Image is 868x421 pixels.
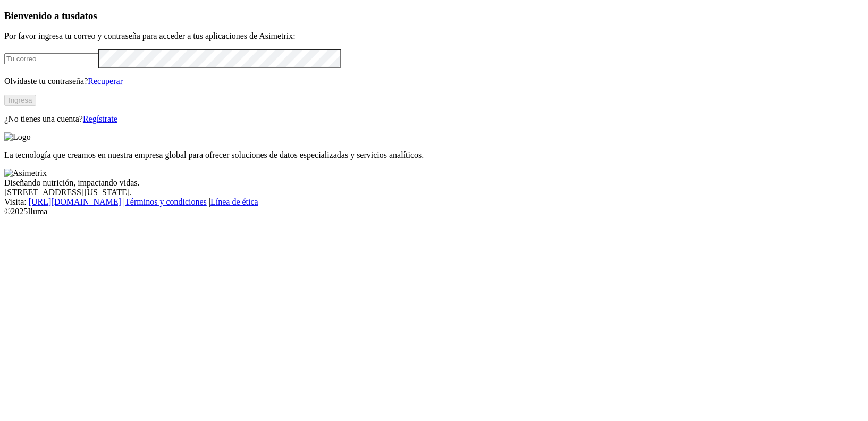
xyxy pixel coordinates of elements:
a: Términos y condiciones [125,197,207,206]
div: [STREET_ADDRESS][US_STATE]. [4,188,864,197]
a: Línea de ética [210,197,258,206]
a: Regístrate [83,114,117,123]
p: Olvidaste tu contraseña? [4,77,864,86]
img: Logo [4,132,31,142]
h3: Bienvenido a tus [4,10,864,22]
div: Visita : | | [4,197,864,207]
a: Recuperar [88,77,123,86]
p: Por favor ingresa tu correo y contraseña para acceder a tus aplicaciones de Asimetrix: [4,31,864,41]
div: Diseñando nutrición, impactando vidas. [4,178,864,188]
img: Asimetrix [4,169,47,178]
p: La tecnología que creamos en nuestra empresa global para ofrecer soluciones de datos especializad... [4,150,864,160]
input: Tu correo [4,53,98,64]
a: [URL][DOMAIN_NAME] [29,197,121,206]
span: datos [74,10,97,21]
div: © 2025 Iluma [4,207,864,216]
p: ¿No tienes una cuenta? [4,114,864,124]
button: Ingresa [4,95,36,106]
